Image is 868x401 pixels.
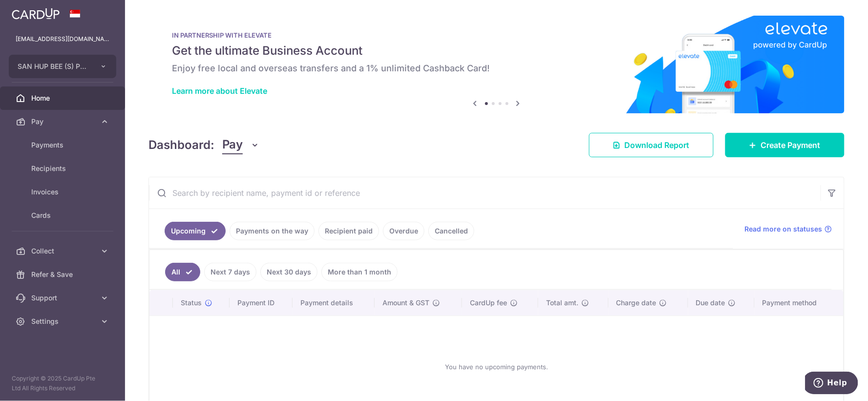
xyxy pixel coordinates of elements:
span: Help [22,7,42,16]
span: Status [181,298,202,308]
img: Renovation banner [148,16,845,113]
span: Charge date [616,298,656,308]
p: [EMAIL_ADDRESS][DOMAIN_NAME] [16,34,109,44]
p: IN PARTNERSHIP WITH ELEVATE [172,31,821,39]
h5: Get the ultimate Business Account [172,43,821,59]
button: SAN HUP BEE (S) PTE LTD [9,55,116,78]
button: Pay [222,136,260,154]
a: All [165,263,200,281]
span: Collect [31,246,96,256]
a: Payments on the way [230,222,315,240]
span: Cards [31,211,96,220]
span: Read more on statuses [745,224,823,234]
iframe: Opens a widget where you can find more information [805,372,858,396]
a: Create Payment [725,133,845,157]
a: Read more on statuses [745,224,832,234]
span: Settings [31,317,96,326]
a: Next 7 days [204,263,256,281]
span: Home [31,93,96,103]
a: Upcoming [165,222,226,240]
span: Total amt. [546,298,578,308]
a: Recipient paid [318,222,379,240]
a: Overdue [383,222,424,240]
span: Support [31,293,96,303]
a: More than 1 month [321,263,398,281]
a: Cancelled [428,222,474,240]
span: Recipients [31,164,96,173]
span: SAN HUP BEE (S) PTE LTD [18,62,90,71]
th: Payment ID [230,290,293,316]
span: Pay [31,117,96,127]
h6: Enjoy free local and overseas transfers and a 1% unlimited Cashback Card! [172,63,821,74]
th: Payment details [293,290,375,316]
span: Create Payment [761,139,821,151]
th: Payment method [755,290,844,316]
span: Download Report [625,139,690,151]
a: Download Report [589,133,714,157]
span: Due date [696,298,725,308]
span: Refer & Save [31,270,96,279]
input: Search by recipient name, payment id or reference [149,177,821,209]
span: Payments [31,140,96,150]
h4: Dashboard: [148,136,214,154]
span: CardUp fee [470,298,507,308]
span: Invoices [31,187,96,197]
span: Pay [222,136,243,154]
span: Amount & GST [382,298,429,308]
a: Learn more about Elevate [172,86,267,96]
a: Next 30 days [260,263,318,281]
img: CardUp [12,8,60,20]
